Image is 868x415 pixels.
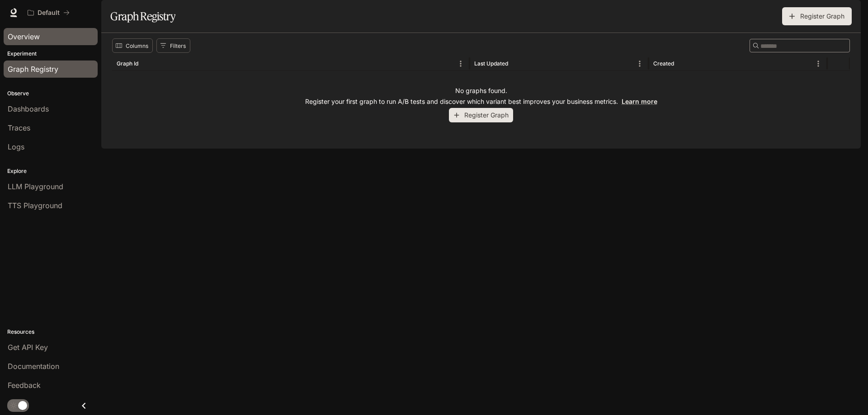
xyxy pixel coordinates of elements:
[112,38,153,53] button: Select columns
[653,60,674,67] div: Created
[449,108,513,123] button: Register Graph
[474,60,508,67] div: Last Updated
[622,98,657,105] a: Learn more
[139,57,153,70] button: Sort
[454,57,467,70] button: Menu
[305,97,657,106] p: Register your first graph to run A/B tests and discover which variant best improves your business...
[38,9,60,17] p: Default
[811,57,825,70] button: Menu
[24,4,74,22] button: All workspaces
[455,86,507,95] p: No graphs found.
[509,57,523,70] button: Sort
[750,39,850,52] div: Search
[117,60,138,67] div: Graph Id
[156,38,190,53] button: Show filters
[633,57,646,70] button: Menu
[782,7,852,25] button: Register Graph
[675,57,689,70] button: Sort
[110,7,175,25] h1: Graph Registry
